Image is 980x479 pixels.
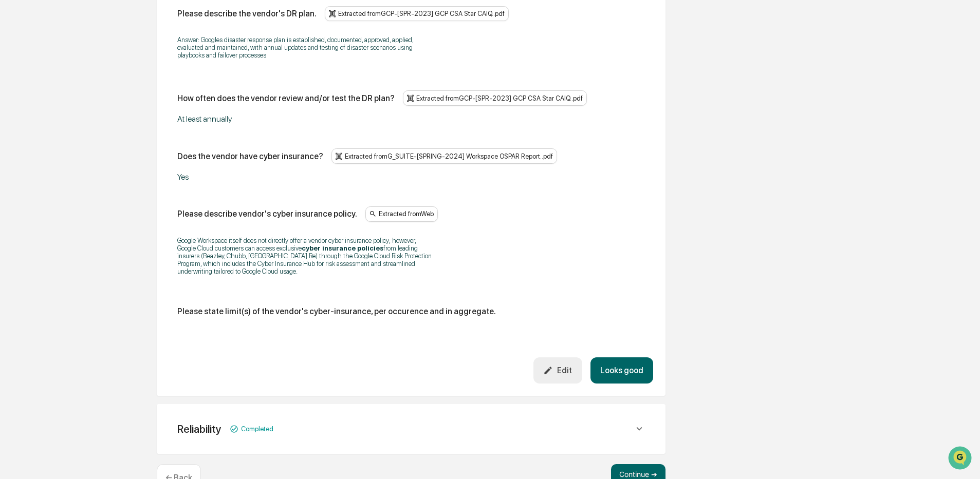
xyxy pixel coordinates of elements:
strong: cyber insurance policies [302,244,383,252]
a: 🖐️Preclearance [6,125,70,144]
a: Powered byPylon [72,174,124,182]
p: Google Workspace itself does not directly offer a vendor cyber insurance policy; however, Google ... [177,237,434,275]
p: How can we help? [10,22,187,38]
div: 🔎 [10,150,19,158]
div: Extracted from GCP-[SPR-2023] GCP CSA Star CAIQ..pdf [325,6,509,22]
div: Edit [543,366,572,375]
div: ReliabilityCompleted [169,416,653,442]
div: At least annually [177,114,434,124]
button: Looks good [590,357,653,384]
div: Please state limit(s) of the vendor's cyber-insurance, per occurence and in aggregate. [177,306,496,316]
div: 🖐️ [10,130,19,139]
div: How often does the vendor review and/or test the DR plan? [177,93,395,103]
p: Answer: Googles disaster response plan is established, documented, approved, applied, evaluated a... [177,36,434,59]
img: 1746055101610-c473b297-6a78-478c-a979-82029cc54cd1 [10,79,29,97]
div: Extracted from G_SUITE-[SPRING-2024] Workspace OSPAR Report..pdf [331,148,557,164]
span: Data Lookup [21,149,65,159]
a: 🔎Data Lookup [6,145,69,163]
button: Start new chat [175,82,187,94]
div: Start new chat [35,79,169,89]
div: Please describe the vendor's DR plan. [177,9,317,18]
span: Attestations [85,129,127,140]
a: 🗄️Attestations [70,125,132,144]
div: Please describe vendor's cyber insurance policy. [177,209,357,219]
div: Yes [177,172,434,182]
div: Reliability [177,423,221,435]
span: Preclearance [21,129,66,140]
span: Pylon [102,174,124,182]
div: Extracted from GCP-[SPR-2023] GCP CSA Star CAIQ..pdf [403,90,587,106]
iframe: Open customer support [947,445,975,473]
div: We're available if you need us! [35,89,130,97]
div: Does the vendor have cyber insurance? [177,151,323,161]
div: 🗄️ [75,130,83,139]
div: Extracted from Web [365,206,438,222]
span: Completed [241,425,273,433]
button: Edit [533,357,582,384]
